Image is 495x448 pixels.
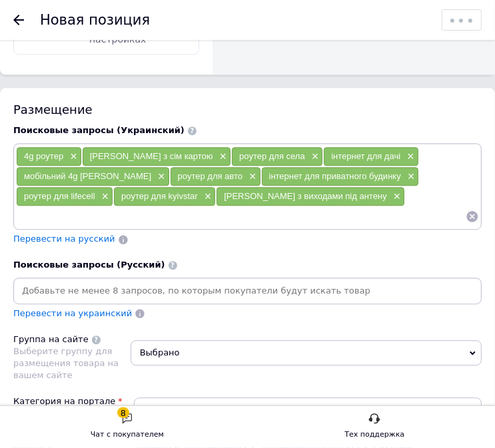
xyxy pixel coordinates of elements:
span: Поисковые запросы (Русский) [13,260,165,270]
div: Группа на сайте [13,334,89,345]
span: роутер для kyivstar [121,191,198,201]
div: Чат с покупателем [91,428,164,441]
span: × [155,171,165,182]
span: роутер для авто [178,171,243,181]
span: × [99,191,109,202]
span: × [308,151,319,162]
span: Выберите группу для размещения товара на вашем сайте [13,346,119,380]
p: USB-кабель для заряджання; [40,7,145,35]
div: Размещение [13,101,482,118]
span: × [201,191,212,202]
p: Цей роутер стане практичним вибором для тих, хто цінує стабільний зв’язок, мобільність і простоту... [13,89,171,172]
span: × [217,151,227,162]
span: Выберите категорию из списка или воспользуйтесь поиском [134,397,482,424]
span: [PERSON_NAME] з виходами під антену [224,191,386,201]
span: мобільний 4g [PERSON_NAME] [24,171,151,181]
span: × [404,151,414,162]
span: × [390,191,401,202]
li: Максимальная скорость: до 150 Мбит/с [40,163,145,191]
div: 8 [117,407,129,418]
span: Перевести на русский [13,234,115,244]
span: роутер для lifecell [24,191,95,201]
span: Способ оплаты отключен в настройках [89,7,163,44]
strong: Характеристики OLAX MT80: [13,114,136,124]
p: Этот роутер станет практичным выбором для тех, кто ценит стабильную связь, мобильность и простоту... [13,7,171,105]
span: інтернет для дачі [331,151,400,161]
h1: Новая позиция [40,12,150,28]
span: Выбрано [131,340,482,365]
li: Тип: мобильный 4G Wi-Fi роутер [40,136,145,164]
span: Поисковые запросы (Украинский) [13,125,185,135]
span: 4g роутер [24,151,63,161]
span: роутер для села [239,151,305,161]
span: × [67,151,77,162]
p: гарантійний талон. [40,66,145,80]
div: Категория на портале [13,395,115,407]
input: Добавьте не менее 8 запросов, по которым покупатели будут искать товар [16,281,479,301]
span: Перевести на украинский [13,308,132,318]
span: інтернет для приватного будинку [269,171,401,181]
div: Тех поддержка [345,428,405,441]
span: × [246,171,256,182]
p: інструкція користувача; [40,43,145,57]
div: Вернуться назад [13,15,24,25]
span: × [404,171,415,182]
span: [PERSON_NAME] з сім картою [90,151,213,161]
